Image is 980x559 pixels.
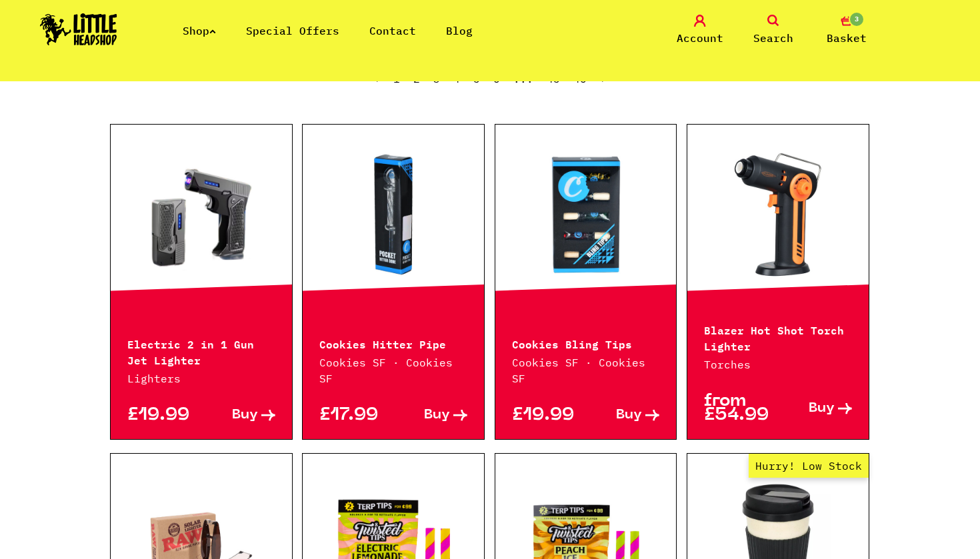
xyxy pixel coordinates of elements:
[677,30,723,46] span: Account
[319,335,467,351] p: Cookies Hitter Pipe
[319,354,467,386] p: Cookies SF · Cookies SF
[753,30,793,46] span: Search
[127,335,275,367] p: Electric 2 in 1 Gun Jet Lighter
[446,24,473,37] a: Blog
[849,11,865,27] span: 3
[813,15,880,46] a: 3 Basket
[40,13,117,45] img: Little Head Shop Logo
[393,408,467,422] a: Buy
[827,30,867,46] span: Basket
[778,394,852,422] a: Buy
[201,408,275,422] a: Buy
[512,335,660,351] p: Cookies Bling Tips
[740,15,807,46] a: Search
[704,321,852,353] p: Blazer Hot Shot Torch Lighter
[369,24,416,37] a: Contact
[127,408,201,422] p: £19.99
[809,402,835,416] span: Buy
[512,408,586,422] p: £19.99
[704,356,852,372] p: Torches
[749,454,869,478] span: Hurry! Low Stock
[616,408,642,422] span: Buy
[127,370,275,386] p: Lighters
[512,354,660,386] p: Cookies SF · Cookies SF
[586,408,660,422] a: Buy
[183,24,216,37] a: Shop
[424,408,450,422] span: Buy
[704,394,778,422] p: from £54.99
[319,408,393,422] p: £17.99
[246,24,339,37] a: Special Offers
[232,408,258,422] span: Buy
